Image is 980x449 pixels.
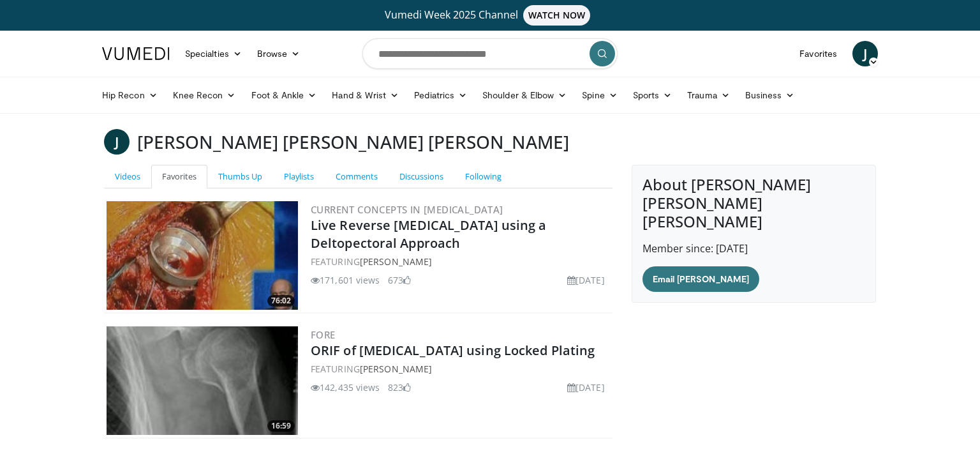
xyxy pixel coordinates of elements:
li: 673 [388,273,411,287]
a: ORIF of [MEDICAL_DATA] using Locked Plating [311,342,595,359]
a: 16:59 [107,326,298,435]
span: WATCH NOW [523,5,591,26]
a: Trauma [679,82,738,108]
a: Specialties [177,41,249,66]
a: Vumedi Week 2025 ChannelWATCH NOW [104,5,876,26]
a: Favorites [792,41,845,66]
a: Current Concepts in [MEDICAL_DATA] [311,203,503,216]
img: Mighell_-_Locked_Plating_for_Proximal_Humerus_Fx_100008672_2.jpg.300x170_q85_crop-smart_upscale.jpg [107,326,298,435]
a: J [104,129,130,155]
a: [PERSON_NAME] [360,255,432,268]
a: Spine [574,82,625,108]
a: Playlists [273,165,325,188]
li: 171,601 views [311,273,380,287]
a: Videos [104,165,151,188]
li: [DATE] [567,381,605,394]
li: 142,435 views [311,381,380,394]
a: 76:02 [107,201,298,310]
a: Knee Recon [165,82,244,108]
a: Foot & Ankle [244,82,325,108]
a: Browse [249,41,308,66]
a: Comments [325,165,389,188]
a: Sports [625,82,680,108]
a: Favorites [151,165,207,188]
h4: About [PERSON_NAME] [PERSON_NAME] [PERSON_NAME] [642,176,865,231]
p: Member since: [DATE] [642,241,865,256]
div: FEATURING [311,255,610,268]
a: Pediatrics [406,82,475,108]
a: Hip Recon [94,82,165,108]
a: Thumbs Up [207,165,273,188]
li: [DATE] [567,273,605,287]
h3: [PERSON_NAME] [PERSON_NAME] [PERSON_NAME] [137,129,569,155]
div: FEATURING [311,362,610,376]
a: Email [PERSON_NAME] [642,266,759,292]
img: 684033_3.png.300x170_q85_crop-smart_upscale.jpg [107,201,298,310]
a: Following [454,165,512,188]
a: Shoulder & Elbow [475,82,574,108]
a: [PERSON_NAME] [360,363,432,375]
a: Business [738,82,803,108]
a: Live Reverse [MEDICAL_DATA] using a Deltopectoral Approach [311,217,547,252]
span: 76:02 [267,295,295,307]
input: Search topics, interventions [362,38,618,69]
img: VuMedi Logo [102,47,170,60]
a: J [852,41,878,66]
span: 16:59 [267,420,295,432]
a: Discussions [389,165,454,188]
li: 823 [388,381,411,394]
a: Hand & Wrist [324,82,406,108]
a: FORE [311,328,336,341]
